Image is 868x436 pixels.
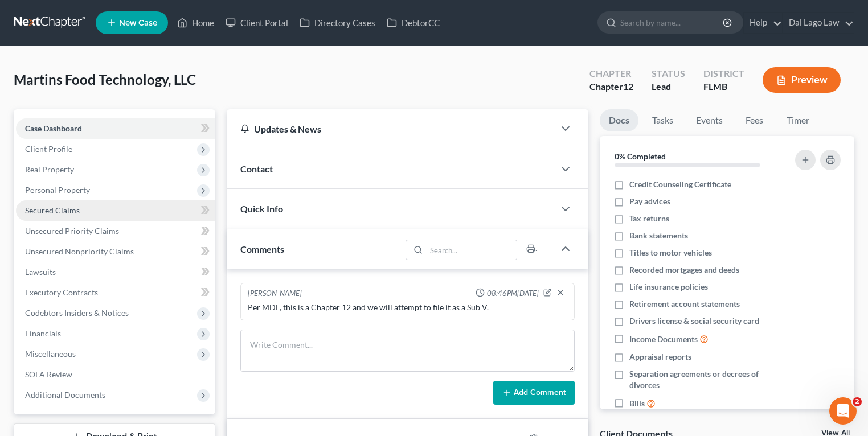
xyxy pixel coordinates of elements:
span: Recorded mortgages and deeds [629,264,739,275]
span: New Case [119,19,157,27]
a: Executory Contracts [16,282,215,303]
a: Directory Cases [294,13,381,33]
span: 2 [853,397,862,406]
button: Add Comment [493,381,575,405]
a: Lawsuits [16,262,215,282]
span: Income Documents [629,334,698,345]
input: Search... [426,240,517,260]
a: Client Portal [220,13,294,33]
span: Titles to motor vehicles [629,247,712,258]
a: Unsecured Priority Claims [16,221,215,241]
div: Chapter [589,80,633,93]
span: Secured Claims [25,205,80,215]
span: Contact [240,163,273,174]
div: Chapter [589,67,633,80]
span: Quick Info [240,203,283,214]
span: Personal Property [25,185,90,195]
span: Unsecured Nonpriority Claims [25,246,134,256]
a: Timer [777,109,818,131]
span: Unsecured Priority Claims [25,226,119,236]
span: Lawsuits [25,267,56,277]
div: District [703,67,744,80]
div: FLMB [703,80,744,93]
span: Bank statements [629,230,688,241]
div: [PERSON_NAME] [248,288,302,299]
span: Miscellaneous [25,349,76,359]
div: Status [652,67,685,80]
strong: 0% Completed [615,151,666,161]
iframe: Intercom live chat [829,397,857,425]
a: Fees [736,109,773,131]
span: Drivers license & social security card [629,315,759,327]
a: Events [687,109,732,131]
span: Retirement account statements [629,298,740,310]
a: Dal Lago Law [783,13,854,33]
span: Additional Documents [25,390,105,400]
a: Secured Claims [16,200,215,221]
span: Comments [240,244,284,254]
span: Financials [25,328,61,338]
input: Search by name... [620,12,724,33]
span: Case Dashboard [25,124,82,133]
span: SOFA Review [25,369,72,379]
span: 12 [623,81,633,92]
span: Appraisal reports [629,351,691,363]
span: Pay advices [629,196,670,207]
a: Home [171,13,220,33]
span: Martins Food Technology, LLC [14,71,196,88]
div: Lead [652,80,685,93]
span: Executory Contracts [25,287,98,297]
a: SOFA Review [16,364,215,385]
a: Help [744,13,782,33]
span: Life insurance policies [629,281,708,293]
div: Per MDL, this is a Chapter 12 and we will attempt to file it as a Sub V. [248,302,567,313]
a: DebtorCC [381,13,445,33]
a: Docs [600,109,638,131]
span: Tax returns [629,213,669,224]
span: Real Property [25,164,74,174]
span: Separation agreements or decrees of divorces [629,368,781,391]
button: Preview [763,67,841,93]
div: Updates & News [240,123,541,135]
span: Client Profile [25,144,72,154]
span: Codebtors Insiders & Notices [25,308,129,318]
span: Bills [629,398,645,409]
span: 08:46PM[DATE] [487,288,539,299]
a: Tasks [643,109,682,131]
a: Case Dashboard [16,118,215,139]
a: Unsecured Nonpriority Claims [16,241,215,262]
span: Credit Counseling Certificate [629,179,731,190]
